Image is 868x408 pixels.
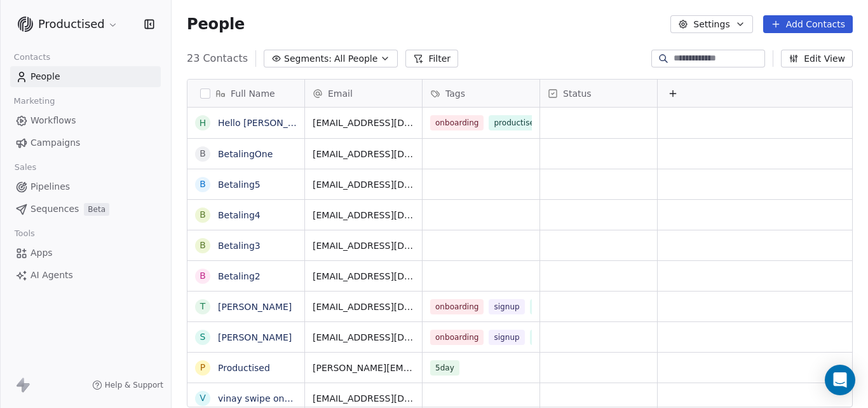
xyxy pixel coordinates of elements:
button: Add Contacts [763,15,853,33]
div: P [200,361,205,374]
a: [PERSON_NAME] [218,302,292,312]
span: 5day [430,360,459,376]
span: Pipelines [31,180,70,193]
div: grid [305,108,853,408]
span: People [31,70,60,83]
span: Status [563,87,592,100]
span: [EMAIL_ADDRESS][DOMAIN_NAME] [313,116,414,129]
a: Betaling2 [218,271,261,281]
span: [EMAIL_ADDRESS][DOMAIN_NAME] [313,239,414,252]
span: Tools [9,224,40,243]
span: Workflows [31,114,76,127]
span: Campaigns [31,136,80,150]
span: [EMAIL_ADDRESS][DOMAIN_NAME] [313,178,414,191]
a: AI Agents [10,265,161,286]
div: Email [305,80,422,107]
div: Tags [423,80,539,107]
button: Settings [670,15,752,33]
button: Edit View [781,50,853,67]
span: Apps [31,246,53,260]
div: T [200,300,206,313]
span: Sales [9,158,42,177]
span: register [530,299,570,314]
a: Workflows [10,110,161,131]
a: Betaling4 [218,210,261,220]
div: S [200,330,206,344]
span: Full Name [231,87,275,100]
a: Betaling5 [218,179,261,190]
button: Filter [405,50,458,67]
a: vinay swipe one dev [218,393,309,404]
span: Segments: [284,52,332,66]
div: Open Intercom Messenger [825,365,855,395]
a: Betaling3 [218,241,261,251]
span: AI Agents [31,269,73,282]
span: [EMAIL_ADDRESS][DOMAIN_NAME] [313,331,414,344]
span: Email [328,87,353,100]
div: B [200,269,206,283]
span: People [187,15,245,34]
a: Apps [10,243,161,264]
span: register [530,330,570,345]
span: onboarding [430,115,484,130]
div: B [200,208,206,222]
div: B [200,178,206,191]
div: v [200,391,206,405]
a: [PERSON_NAME] [218,332,292,342]
span: [EMAIL_ADDRESS][DOMAIN_NAME] [313,392,414,405]
div: B [200,239,206,252]
a: Productised [218,363,270,373]
span: signup [489,299,524,314]
a: Campaigns [10,132,161,153]
a: Help & Support [92,380,163,390]
span: Tags [445,87,465,100]
a: SequencesBeta [10,199,161,220]
span: onboarding [430,330,484,345]
a: People [10,66,161,87]
a: Hello [PERSON_NAME] [218,118,317,128]
span: productised [489,115,544,130]
button: Productised [15,13,121,35]
span: Beta [84,203,109,216]
span: Help & Support [105,380,163,390]
div: H [200,116,207,130]
span: [EMAIL_ADDRESS][DOMAIN_NAME] [313,148,414,160]
span: [PERSON_NAME][EMAIL_ADDRESS] [313,362,414,374]
div: Full Name [187,80,304,107]
span: [EMAIL_ADDRESS][DOMAIN_NAME] [313,209,414,222]
a: BetalingOne [218,149,273,159]
div: grid [187,108,305,408]
span: signup [489,330,524,345]
div: Status [540,80,657,107]
img: Logo%20(1).svg [18,17,33,32]
span: onboarding [430,299,484,314]
a: Pipelines [10,176,161,197]
span: [EMAIL_ADDRESS][DOMAIN_NAME] [313,300,414,313]
span: 23 Contacts [187,51,248,66]
div: B [200,147,206,160]
span: Sequences [31,202,79,216]
span: [EMAIL_ADDRESS][DOMAIN_NAME] [313,270,414,283]
span: Contacts [8,48,56,67]
span: Marketing [8,92,60,111]
span: All People [334,52,377,66]
span: Productised [38,16,105,32]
